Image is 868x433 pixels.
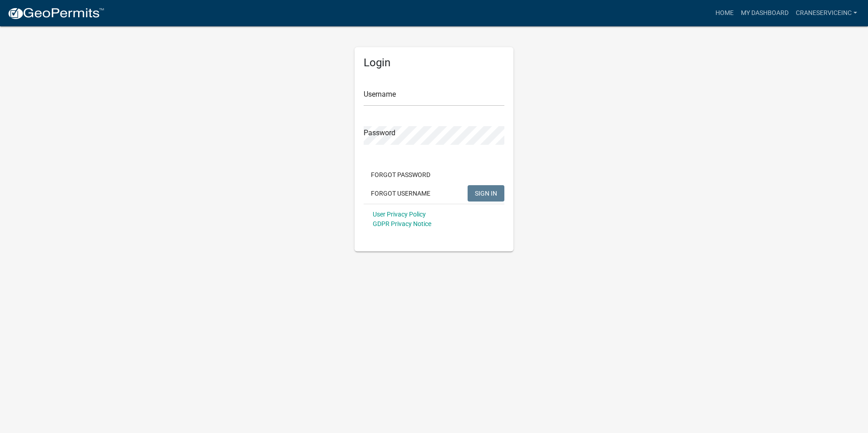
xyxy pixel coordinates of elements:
a: User Privacy Policy [373,211,426,218]
button: SIGN IN [468,185,504,202]
a: CraneServiceInc [792,5,861,22]
a: GDPR Privacy Notice [373,220,431,227]
button: Forgot Username [364,185,438,202]
a: My Dashboard [737,5,792,22]
h5: Login [364,56,504,69]
button: Forgot Password [364,167,438,183]
span: SIGN IN [475,189,497,197]
a: Home [712,5,737,22]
